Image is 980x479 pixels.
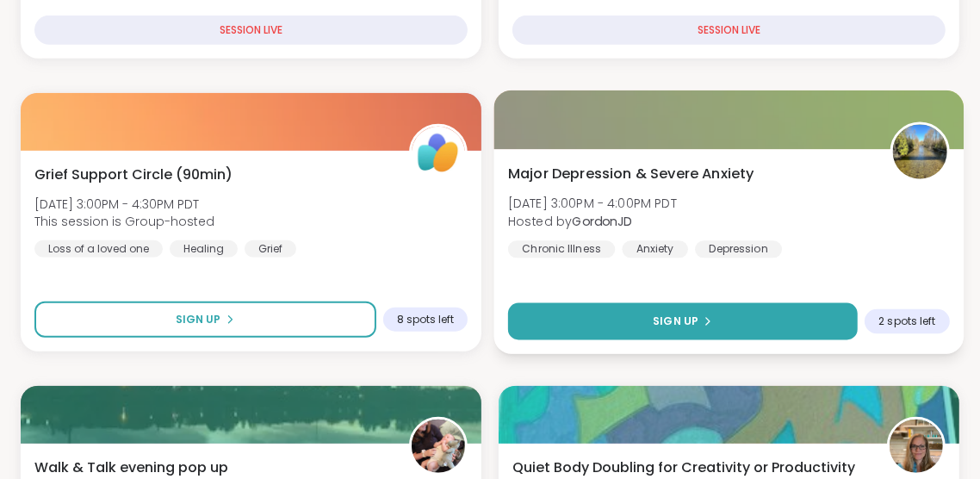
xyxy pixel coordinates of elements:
span: 8 spots left [397,313,454,327]
div: SESSION LIVE [34,16,468,45]
button: Sign Up [34,302,376,338]
b: GordonJD [572,213,632,230]
span: Grief Support Circle (90min) [34,165,233,185]
img: GordonJD [893,125,947,179]
img: Sunnyt [412,420,465,473]
img: Jill_LadyOfTheMountain [890,420,943,473]
span: Walk & Talk evening pop up [34,457,228,478]
button: Sign Up [508,303,858,340]
span: [DATE] 3:00PM - 4:30PM PDT [34,196,214,213]
span: This session is Group-hosted [34,213,214,230]
span: 2 spots left [878,314,935,328]
div: Anxiety [623,240,689,258]
div: Loss of a loved one [34,240,163,258]
span: Sign Up [177,312,221,327]
span: Hosted by [508,213,677,230]
div: SESSION LIVE [512,16,946,45]
img: ShareWell [412,127,465,180]
div: Chronic Illness [508,240,615,258]
span: [DATE] 3:00PM - 4:00PM PDT [508,195,677,212]
div: Grief [245,240,296,258]
span: Quiet Body Doubling for Creativity or Productivity [512,457,855,478]
div: Depression [695,240,782,258]
div: Healing [170,240,238,258]
span: Sign Up [653,314,698,329]
span: Major Depression & Severe Anxiety [508,163,754,184]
